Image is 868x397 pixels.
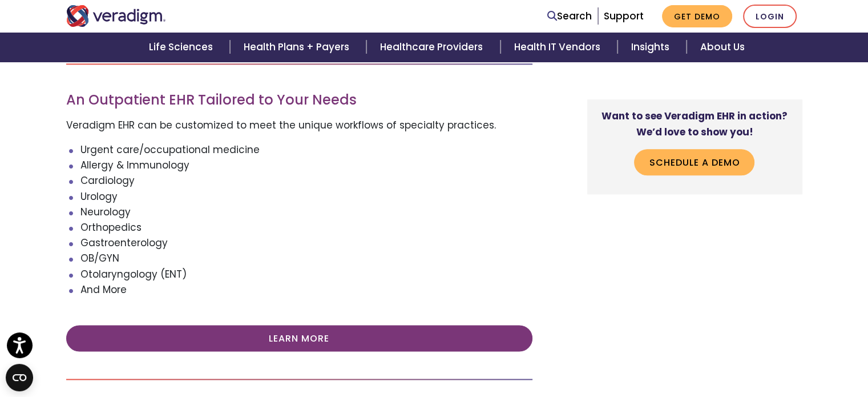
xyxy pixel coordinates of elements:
li: Orthopedics [80,220,532,235]
li: Cardiology [80,173,532,189]
a: About Us [687,33,758,62]
button: Open CMP widget [6,364,33,391]
a: Healthcare Providers [366,33,500,62]
a: Life Sciences [135,33,230,62]
li: Neurology [80,204,532,220]
a: Search [547,9,592,24]
li: Urgent care/occupational medicine [80,142,532,158]
li: Gastroenterology [80,235,532,251]
a: Get Demo [662,5,732,27]
a: Health IT Vendors [500,33,617,62]
li: And More [80,282,532,298]
a: Learn More [66,325,532,351]
a: Schedule a Demo [634,149,754,175]
a: Login [743,5,797,28]
li: Otolaryngology (ENT) [80,267,532,282]
li: Urology [80,189,532,204]
li: Allergy & Immunology [80,158,532,173]
a: Health Plans + Payers [230,33,366,62]
strong: Want to see Veradigm EHR in action? We’d love to show you! [601,110,788,139]
a: Support [604,9,644,23]
img: Veradigm logo [66,5,166,27]
p: Veradigm EHR can be customized to meet the unique workflows of specialty practices. [66,118,532,133]
h3: An Outpatient EHR Tailored to Your Needs [66,92,532,109]
li: OB/GYN [80,251,532,266]
a: Insights [617,33,687,62]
